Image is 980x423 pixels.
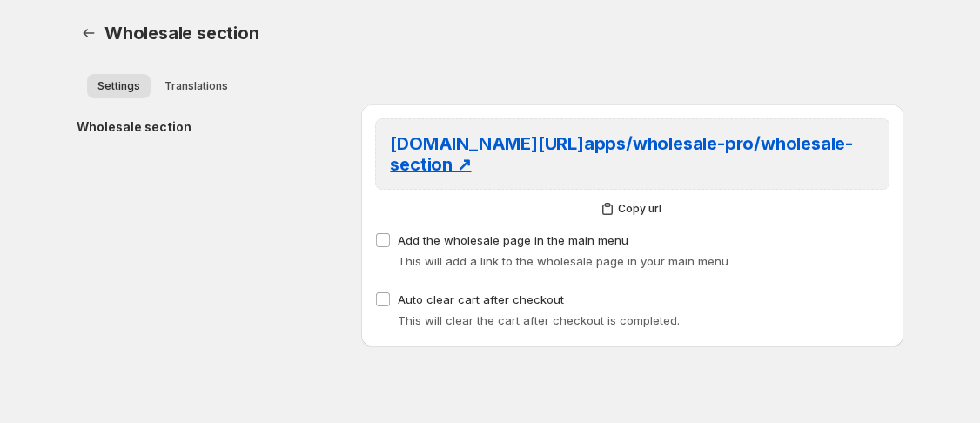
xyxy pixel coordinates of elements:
[398,313,680,327] span: This will clear the cart after checkout is completed.
[390,133,875,175] a: [DOMAIN_NAME][URL]apps/wholesale-pro/wholesale-section ↗
[398,292,564,306] span: Auto clear cart after checkout
[398,254,728,268] span: This will add a link to the wholesale page in your main menu
[164,79,228,93] span: Translations
[398,233,628,247] span: Add the wholesale page in the main menu
[618,202,661,216] span: Copy url
[390,133,853,175] span: [DOMAIN_NAME][URL] apps/wholesale-pro/wholesale-section ↗
[77,118,333,136] h2: Wholesale section
[375,197,889,221] button: Copy url
[104,23,259,44] span: Wholesale section
[97,79,140,93] span: Settings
